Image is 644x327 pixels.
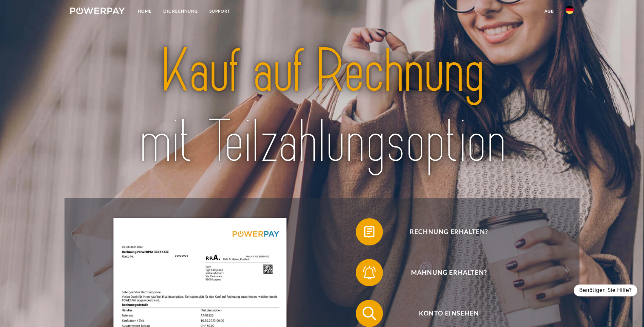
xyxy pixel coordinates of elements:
[204,5,236,17] a: SUPPORT
[574,285,637,296] div: Benötigen Sie Hilfe?
[361,223,378,240] img: qb_bill.svg
[356,300,532,327] button: Konto einsehen
[539,5,560,17] a: agb
[95,33,549,181] img: title-powerpay_de.svg
[361,305,378,322] img: qb_search.svg
[356,218,532,245] button: Rechnung erhalten?
[366,300,532,327] span: Konto einsehen
[158,5,204,17] a: DIE RECHNUNG
[356,259,532,286] button: Mahnung erhalten?
[366,259,532,286] span: Mahnung erhalten?
[366,218,532,245] span: Rechnung erhalten?
[617,300,639,322] iframe: Schaltfläche zum Öffnen des Messaging-Fensters
[132,5,158,17] a: Home
[361,264,378,281] img: qb_bell.svg
[566,6,574,14] img: de
[70,7,125,14] img: logo-powerpay-white.svg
